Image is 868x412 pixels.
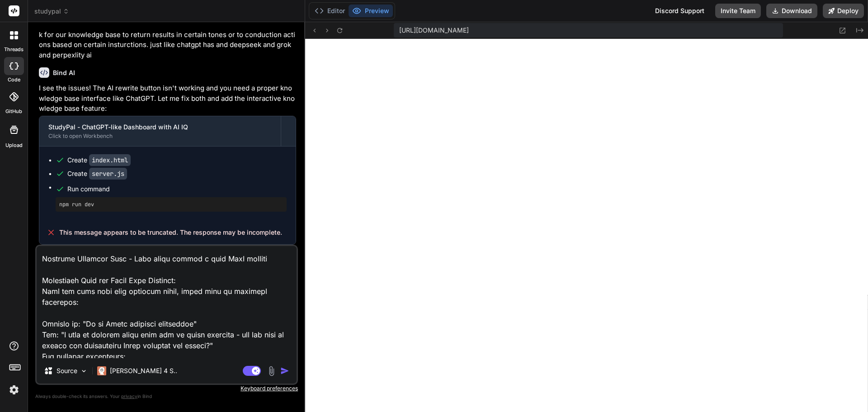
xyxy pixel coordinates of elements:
button: Download [766,4,817,18]
span: studypal [34,7,69,16]
textarea: Loremip: DolorsItametcon Adi - EL-Seddoei Temporincidi Utlab etd Magnaaliquae A'm veniamqu n ExeR... [37,246,297,358]
img: attachment [266,366,277,376]
img: icon [280,366,289,375]
div: Create [67,169,127,178]
h6: Bind AI [53,68,75,77]
button: Invite Team [715,4,761,18]
code: index.html [89,154,131,166]
img: Pick Models [80,367,88,375]
label: GitHub [5,108,22,115]
p: Keyboard preferences [35,385,298,392]
img: Claude 4 Sonnet [97,366,106,375]
button: Editor [311,5,349,17]
label: threads [4,46,24,53]
span: This message appears to be truncated. The response may be incomplete. [59,228,282,237]
img: settings [6,382,22,398]
p: Source [57,366,77,375]
button: StudyPal - ChatGPT-like Dashboard with AI IQClick to open Workbench [39,116,281,146]
p: [PERSON_NAME] 4 S.. [110,366,177,375]
label: code [8,76,20,84]
span: Run command [67,185,287,194]
pre: npm run dev [59,201,283,208]
p: Always double-check its answers. Your in Bind [35,392,298,401]
iframe: Preview [305,39,868,412]
span: privacy [121,393,137,399]
button: Preview [349,5,393,17]
div: StudyPal - ChatGPT-like Dashboard with AI IQ [48,123,272,132]
code: server.js [89,168,127,180]
label: Upload [5,142,23,149]
div: Discord Support [650,4,710,18]
div: Create [67,156,131,165]
div: Click to open Workbench [48,133,272,140]
button: Deploy [823,4,864,18]
p: I see the issues! The AI rewrite button isn't working and you need a proper knowledge base interf... [39,83,296,114]
span: [URL][DOMAIN_NAME] [399,26,469,35]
